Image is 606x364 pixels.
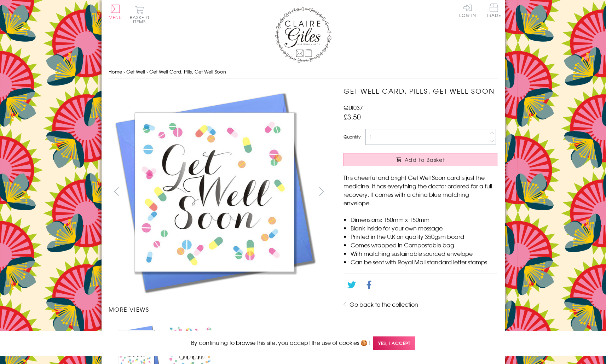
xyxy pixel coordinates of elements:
button: Menu [109,5,122,19]
li: Comes wrapped in Compostable bag [351,241,497,249]
button: prev [109,183,125,199]
li: With matching sustainable sourced envelope [351,249,497,258]
span: QUI037 [344,103,363,112]
span: 0 items [133,14,149,25]
span: Get Well Card, Pills, Get Well Soon [149,68,226,75]
span: Add to Basket [405,156,445,163]
span: £3.50 [344,112,361,122]
h3: More views [109,305,330,313]
span: Menu [109,14,122,20]
a: Home [109,68,122,75]
img: Get Well Card, Pills, Get Well Soon [109,86,321,298]
nav: breadcrumbs [109,65,498,79]
label: Quantity [344,134,360,140]
a: Trade [486,4,501,19]
span: › [123,68,125,75]
p: This cheerful and bright Get Well Soon card is just the medicine. It has everything the doctor or... [344,173,497,207]
a: Log In [459,4,476,17]
span: › [146,68,148,75]
button: Add to Basket [344,153,497,166]
a: Get Well [126,68,145,75]
button: next [313,183,329,199]
img: Claire Giles Greetings Cards [275,7,331,63]
li: Can be sent with Royal Mail standard letter stamps [351,258,497,266]
h1: Get Well Card, Pills, Get Well Soon [344,86,497,96]
li: Dimensions: 150mm x 150mm [351,215,497,224]
span: Yes, I accept [373,336,415,350]
span: Trade [486,4,501,17]
li: Printed in the U.K on quality 350gsm board [351,232,497,241]
a: Go back to the collection [350,300,418,309]
button: Basket0 items [130,6,149,24]
li: Blank inside for your own message [351,224,497,232]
